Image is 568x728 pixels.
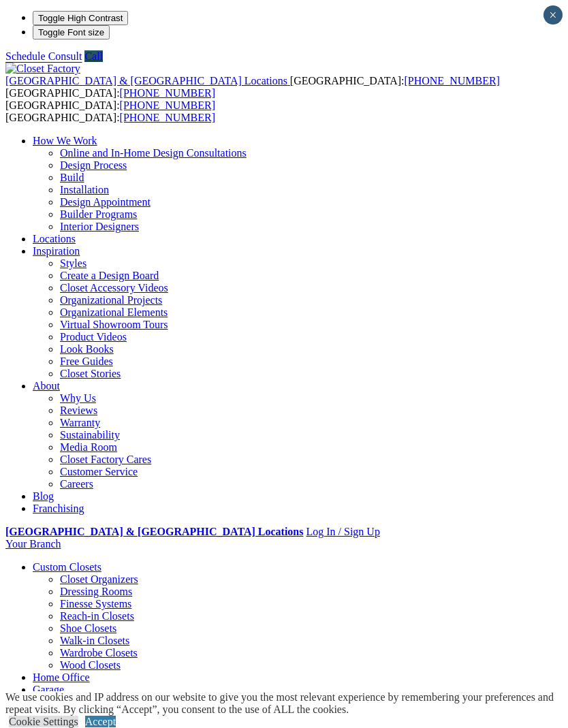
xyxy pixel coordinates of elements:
button: Toggle Font size [33,25,110,39]
a: Closet Accessory Videos [60,282,168,294]
a: Custom Closets [33,561,101,573]
a: Inspiration [33,245,80,257]
a: Log In / Sign Up [306,526,379,537]
a: Product Videos [60,331,127,343]
span: Toggle Font size [38,27,104,37]
a: Design Appointment [60,196,151,208]
a: Schedule Consult [5,50,82,62]
a: Look Books [60,343,114,355]
a: Accept [85,716,116,727]
a: Styles [60,257,86,269]
a: Dressing Rooms [60,586,132,597]
a: [PHONE_NUMBER] [120,112,215,123]
a: Franchising [33,503,84,514]
a: How We Work [33,135,97,146]
a: Organizational Elements [60,306,168,318]
a: Call [84,50,103,62]
span: Toggle High Contrast [38,13,123,23]
a: [GEOGRAPHIC_DATA] & [GEOGRAPHIC_DATA] Locations [5,75,290,86]
a: [GEOGRAPHIC_DATA] & [GEOGRAPHIC_DATA] Locations [5,526,303,537]
a: Reach-in Closets [60,610,134,622]
a: Shoe Closets [60,622,116,634]
a: Your Branch [5,538,61,550]
a: Customer Service [60,466,138,477]
a: Virtual Showroom Tours [60,319,168,330]
a: Reviews [60,405,97,416]
span: [GEOGRAPHIC_DATA] & [GEOGRAPHIC_DATA] Locations [5,75,287,86]
a: Why Us [60,392,96,404]
a: Home Office [33,671,90,683]
a: Media Room [60,441,117,453]
a: Sustainability [60,429,120,441]
a: Builder Programs [60,208,137,220]
a: [PHONE_NUMBER] [404,75,499,86]
a: Free Guides [60,355,113,367]
img: Closet Factory [5,63,80,75]
a: Wardrobe Closets [60,647,138,659]
a: Walk-in Closets [60,635,129,646]
a: Cookie Settings [9,716,78,727]
a: Blog [33,490,54,502]
a: About [33,380,60,392]
a: Create a Design Board [60,270,159,281]
span: [GEOGRAPHIC_DATA]: [GEOGRAPHIC_DATA]: [5,75,500,99]
a: Installation [60,184,109,195]
a: Wood Closets [60,659,121,671]
a: Build [60,172,84,183]
a: Careers [60,478,93,490]
a: Online and In-Home Design Consultations [60,147,247,159]
a: Locations [33,233,76,244]
a: Closet Organizers [60,573,138,585]
a: [PHONE_NUMBER] [120,87,215,99]
a: Finesse Systems [60,598,131,610]
a: Warranty [60,417,100,428]
a: Closet Stories [60,368,121,379]
a: Garage [33,684,64,695]
span: [GEOGRAPHIC_DATA]: [GEOGRAPHIC_DATA]: [5,99,215,123]
a: [PHONE_NUMBER] [120,99,215,111]
div: We use cookies and IP address on our website to give you the most relevant experience by remember... [5,691,568,716]
button: Toggle High Contrast [33,11,128,25]
a: Design Process [60,159,127,171]
a: Organizational Projects [60,294,162,306]
button: Close [543,5,563,25]
a: Closet Factory Cares [60,454,151,465]
a: Interior Designers [60,221,139,232]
